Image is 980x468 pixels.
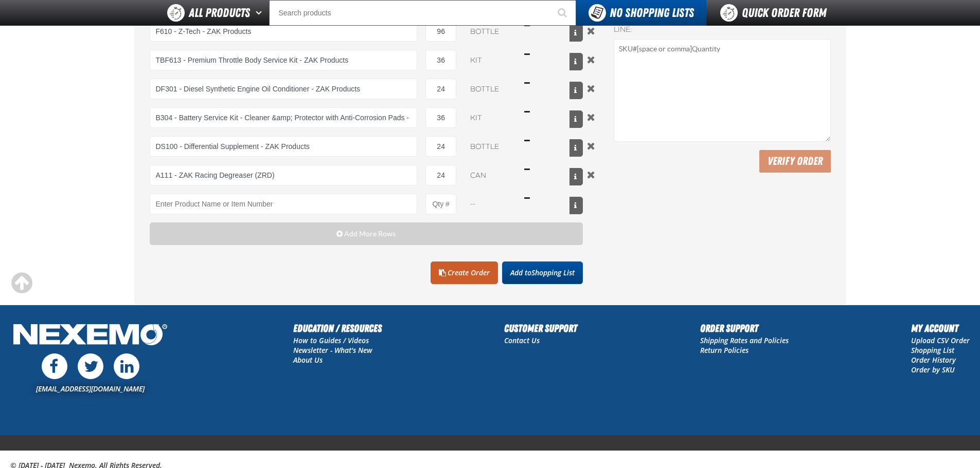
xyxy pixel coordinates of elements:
[585,25,597,36] button: Remove the current row
[344,230,396,238] span: Add More Rows
[504,335,540,345] a: Contact Us
[10,321,170,351] img: Nexemo Logo
[293,335,369,345] a: How to Guides / Videos
[425,79,456,99] input: Product Quantity
[569,139,583,157] button: View All Prices
[150,21,418,42] input: Product
[585,169,597,180] button: Remove the current row
[700,321,789,336] h2: Order Support
[465,107,516,128] select: Unit
[700,335,789,345] a: Shipping Rates and Policies
[150,136,418,157] input: Product
[465,165,516,185] select: Unit
[425,165,456,185] input: Product Quantity
[425,107,456,128] input: Product Quantity
[911,345,954,355] a: Shopping List
[465,50,516,70] select: Unit
[569,53,583,70] button: View All Prices
[504,321,577,336] h2: Customer Support
[425,21,456,42] input: Product Quantity
[293,355,323,365] a: About Us
[293,321,382,336] h2: Education / Resources
[911,335,970,345] a: Upload CSV Order
[36,384,145,394] a: [EMAIL_ADDRESS][DOMAIN_NAME]
[465,79,516,99] select: Unit
[585,140,597,152] button: Remove the current row
[465,136,516,157] select: Unit
[189,4,250,22] span: All Products
[510,268,575,277] span: Add to
[911,365,955,375] a: Order by SKU
[569,82,583,99] button: View All Prices
[465,21,516,42] select: Unit
[700,345,749,355] a: Return Policies
[531,268,575,277] span: Shopping List
[150,50,418,70] input: Product
[569,197,583,214] button: View All Prices
[585,54,597,65] button: Remove the current row
[431,261,498,284] a: Create Order
[610,6,694,20] span: No Shopping Lists
[150,194,418,214] : Product
[425,50,456,70] input: Product Quantity
[585,111,597,123] button: Remove the current row
[150,107,418,128] input: Product
[293,345,372,355] a: Newsletter - What's New
[150,222,583,245] button: Add More Rows
[425,194,456,214] input: Product Quantity
[10,272,33,294] div: Scroll to the top
[569,110,583,128] button: View All Prices
[569,168,583,185] button: View All Prices
[569,24,583,42] button: View All Prices
[502,261,583,284] button: Add toShopping List
[585,83,597,94] button: Remove the current row
[911,355,956,365] a: Order History
[150,165,418,185] input: Product
[911,321,970,336] h2: My Account
[150,79,418,99] input: Product
[425,136,456,157] input: Product Quantity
